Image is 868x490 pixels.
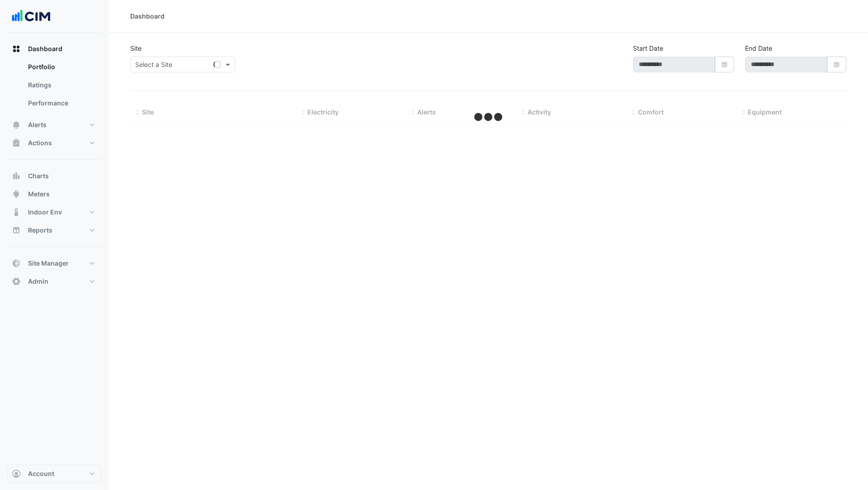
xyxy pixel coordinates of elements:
app-icon: Dashboard [12,44,21,53]
button: Actions [7,134,101,152]
app-icon: Meters [12,190,21,199]
div: Dashboard [130,11,165,21]
label: Site [130,43,142,53]
button: Alerts [7,116,101,134]
button: Account [7,465,101,483]
div: Dashboard [7,58,101,116]
app-icon: Site Manager [12,259,21,268]
a: Portfolio [21,58,101,76]
span: Meters [28,190,50,199]
span: Dashboard [28,44,62,53]
app-icon: Reports [12,226,21,235]
app-icon: Alerts [12,120,21,129]
span: Site [142,108,154,116]
button: Charts [7,167,101,185]
span: Actions [28,138,52,147]
button: Meters [7,185,101,203]
app-icon: Indoor Env [12,208,21,217]
span: Alerts [28,120,47,129]
span: Comfort [638,108,664,116]
img: Company Logo [11,7,52,25]
a: Ratings [21,76,101,94]
button: Admin [7,272,101,290]
span: Admin [28,277,48,286]
span: Equipment [748,108,782,116]
app-icon: Actions [12,138,21,147]
label: End Date [745,43,772,53]
button: Reports [7,221,101,239]
span: Alerts [417,108,436,116]
span: Activity [528,108,551,116]
span: Charts [28,171,49,181]
span: Site Manager [28,259,69,268]
button: Dashboard [7,40,101,58]
button: Site Manager [7,254,101,272]
span: Electricity [307,108,339,116]
label: Start Date [633,43,663,53]
span: Account [28,469,54,478]
app-icon: Charts [12,171,21,181]
a: Performance [21,94,101,112]
app-icon: Admin [12,277,21,286]
button: Indoor Env [7,203,101,221]
span: Indoor Env [28,208,62,217]
span: Reports [28,226,52,235]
